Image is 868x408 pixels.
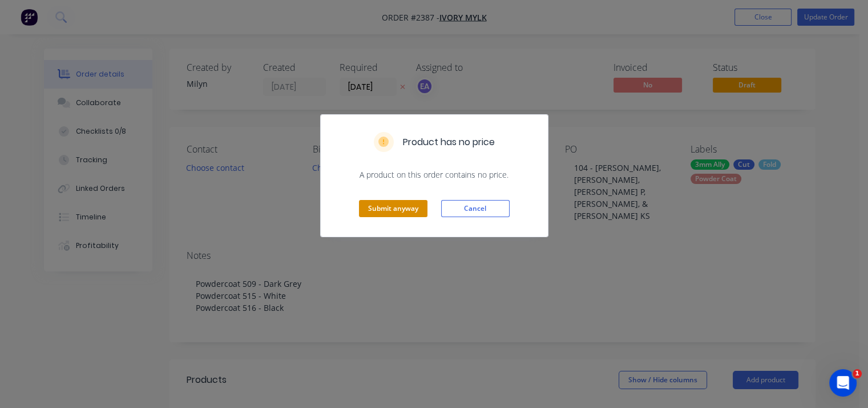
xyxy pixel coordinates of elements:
[359,200,427,217] button: Submit anyway
[441,200,510,217] button: Cancel
[334,169,534,181] span: A product on this order contains no price.
[853,369,862,378] span: 1
[403,135,495,149] h5: Product has no price
[829,369,857,397] iframe: Intercom live chat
